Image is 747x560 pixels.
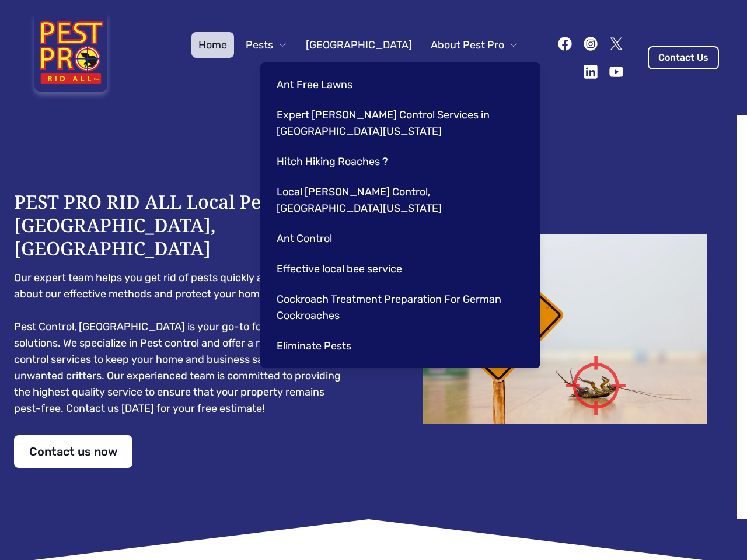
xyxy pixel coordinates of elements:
span: About Pest Pro [431,37,504,53]
a: Contact us now [14,435,132,468]
button: About Pest Pro [424,32,525,58]
button: Pests [239,32,294,58]
img: Dead cockroach on floor with caution sign pest control [397,235,733,423]
a: [GEOGRAPHIC_DATA] [299,32,419,58]
a: Cockroach Treatment Preparation For German Cockroaches [270,286,526,328]
h1: PEST PRO RID ALL Local Pest Control [GEOGRAPHIC_DATA], [GEOGRAPHIC_DATA] [14,190,350,260]
a: Ant Free Lawns [270,72,526,97]
pre: Our expert team helps you get rid of pests quickly and safely. Learn about our effective methods ... [14,269,350,416]
a: Effective local bee service [270,256,526,282]
a: Home [191,32,234,58]
a: Contact [472,58,525,83]
a: Contact Us [648,46,719,69]
span: Pests [246,37,273,53]
a: Expert [PERSON_NAME] Control Services in [GEOGRAPHIC_DATA][US_STATE] [270,102,526,144]
a: Blog [432,58,467,83]
a: Eliminate Pests [270,333,526,359]
a: Local [PERSON_NAME] Control, [GEOGRAPHIC_DATA][US_STATE] [270,179,526,221]
a: Ant Control [270,226,526,251]
button: Pest Control Community B2B [257,58,427,83]
a: Hitch Hiking Roaches ? [270,149,526,174]
img: Pest Pro Rid All [28,14,114,101]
